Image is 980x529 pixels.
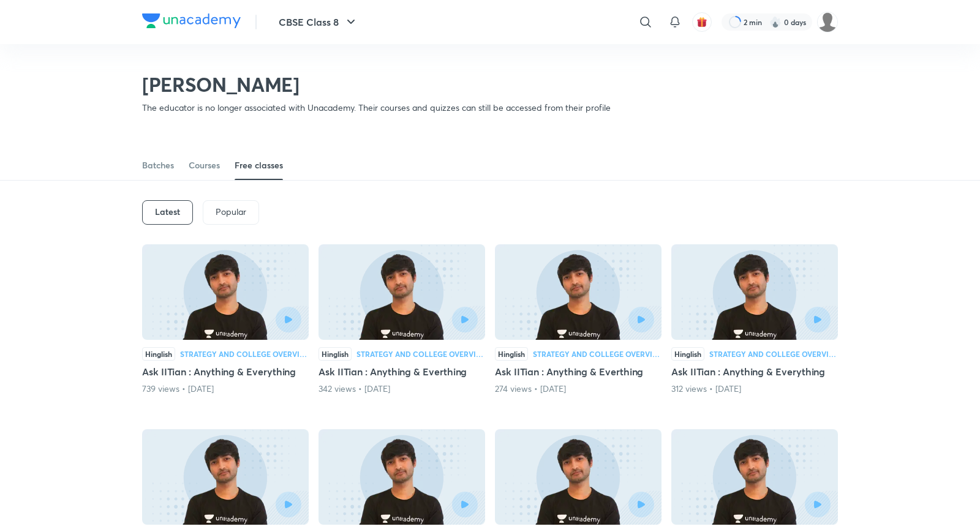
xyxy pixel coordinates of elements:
div: 274 views • 2 years ago [495,383,661,395]
p: Popular [216,207,246,217]
div: 312 views • 2 years ago [671,383,838,395]
div: Batches [142,159,174,171]
h5: Ask IITian : Anything & Everything [671,364,838,379]
div: Strategy and College Overview [533,350,661,358]
img: avatar [696,17,707,28]
div: Hinglish [318,347,352,361]
div: Strategy and College Overview [180,350,309,358]
div: Hinglish [671,347,704,361]
div: 739 views • 1 year ago [142,383,309,395]
button: avatar [692,12,712,32]
p: The educator is no longer associated with Unacademy. Their courses and quizzes can still be acces... [142,102,611,114]
div: Hinglish [142,347,175,361]
h5: Ask IITian : Anything & Everything [142,364,309,379]
h5: Ask IITian : Anything & Everthing [318,364,485,379]
h2: [PERSON_NAME] [142,72,611,97]
a: Company Logo [142,13,241,31]
div: Ask IITian : Anything & Everything [142,244,309,395]
div: Courses [189,159,220,171]
div: 342 views • 1 year ago [318,383,485,395]
h5: Ask IITian : Anything & Everthing [495,364,661,379]
div: Strategy and College Overview [356,350,485,358]
div: Strategy and College Overview [709,350,838,358]
div: Ask IITian : Anything & Everthing [318,244,485,395]
div: Free classes [235,159,283,171]
div: Ask IITian : Anything & Everything [671,244,838,395]
a: Batches [142,151,174,180]
img: Company Logo [142,13,241,28]
img: Aakanksha Jha [817,12,838,32]
div: Hinglish [495,347,528,361]
h6: Latest [155,207,180,217]
img: streak [769,16,782,28]
a: Courses [189,151,220,180]
a: Free classes [235,151,283,180]
button: CBSE Class 8 [271,10,366,34]
div: Ask IITian : Anything & Everthing [495,244,661,395]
